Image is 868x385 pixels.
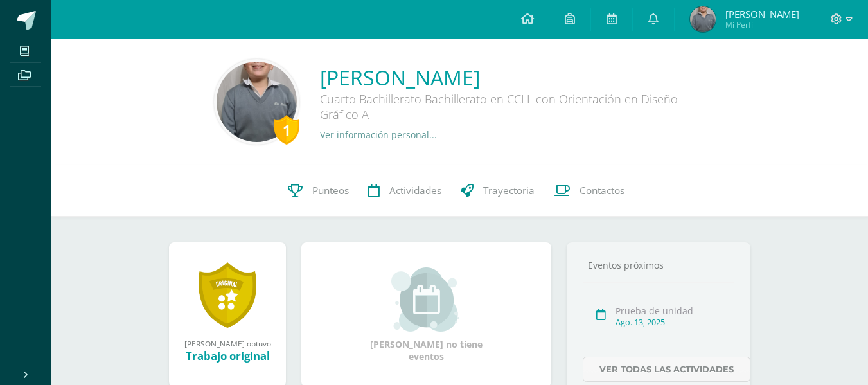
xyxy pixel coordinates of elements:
span: Punteos [312,184,349,197]
a: [PERSON_NAME] [320,64,705,91]
a: Ver información personal... [320,129,437,141]
img: 0f18ca5bb8c9a66169c9c0ba4cd3a2c1.png [217,62,297,142]
div: Prueba de unidad [616,305,731,317]
img: 1b81ffb1054cee16f8981d9b3bc82726.png [690,6,716,32]
span: [PERSON_NAME] [725,8,799,21]
a: Ver todas las actividades [583,357,750,382]
a: Punteos [278,165,359,217]
a: Contactos [544,165,634,217]
a: Trayectoria [451,165,544,217]
span: Trayectoria [483,184,535,197]
a: Actividades [359,165,451,217]
span: Contactos [580,184,624,197]
div: Eventos próximos [583,259,734,271]
div: [PERSON_NAME] no tiene eventos [362,267,491,363]
div: Ago. 13, 2025 [616,317,731,328]
div: 1 [274,115,299,145]
div: [PERSON_NAME] obtuvo [182,338,273,348]
span: Actividades [389,184,441,197]
div: Cuarto Bachillerato Bachillerato en CCLL con Orientación en Diseño Gráfico A [320,91,705,129]
span: Mi Perfil [725,19,799,30]
div: Trabajo original [182,348,273,363]
img: event_small.png [391,267,461,332]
